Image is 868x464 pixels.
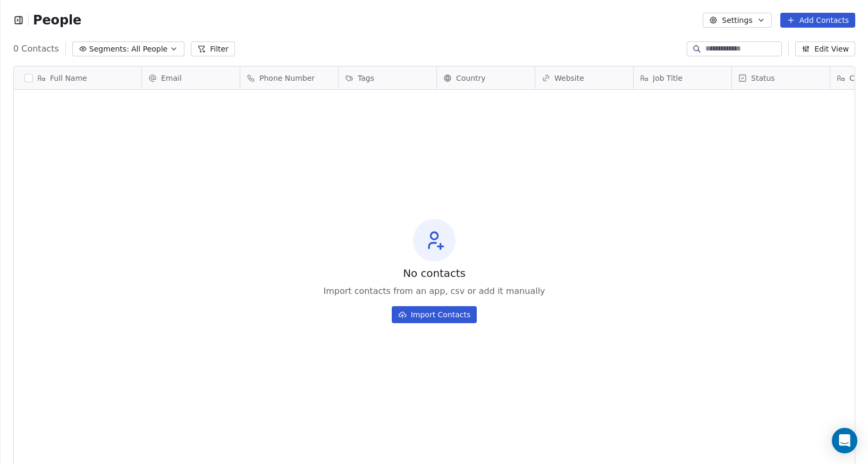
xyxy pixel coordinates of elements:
span: Job Title [653,73,682,83]
div: Website [535,66,633,89]
div: Status [732,66,830,89]
div: Phone Number [240,66,338,89]
div: Job Title [634,66,731,89]
div: Tags [339,66,436,89]
span: 0 Contacts [13,43,59,55]
button: Edit View [795,41,855,56]
span: Country [456,73,486,83]
a: Import Contacts [392,302,477,323]
div: Country [437,66,535,89]
button: Import Contacts [392,306,477,323]
span: No contacts [403,266,466,281]
div: Open Intercom Messenger [832,428,857,453]
button: Filter [191,41,235,56]
span: Phone Number [259,73,315,83]
div: Email [142,66,240,89]
div: Full Name [14,66,141,89]
button: Add Contacts [780,13,855,28]
span: Website [554,73,584,83]
span: Tags [358,73,374,83]
span: Full Name [50,73,87,83]
span: People [33,12,81,28]
span: Segments: [89,44,129,55]
span: All People [131,44,167,55]
span: Status [751,73,775,83]
div: grid [14,90,142,449]
span: Email [161,73,182,83]
span: Import contacts from an app, csv or add it manually [323,285,545,298]
button: Settings [703,13,771,28]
